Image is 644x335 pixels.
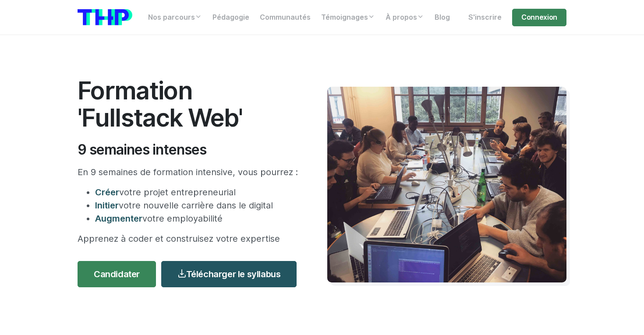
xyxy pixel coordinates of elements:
a: Télécharger le syllabus [161,261,297,287]
img: logo [78,9,132,25]
img: Travail [327,87,566,282]
li: votre employabilité [95,212,301,225]
a: Pédagogie [207,9,255,26]
span: Initier [95,200,119,211]
p: Apprenez à coder et construisez votre expertise [78,232,301,245]
h1: Formation 'Fullstack Web' [78,77,301,131]
li: votre projet entrepreneurial [95,186,301,199]
li: votre nouvelle carrière dans le digital [95,199,301,212]
a: Nos parcours [143,9,207,26]
a: S'inscrire [463,9,507,26]
h2: 9 semaines intenses [78,141,301,158]
a: À propos [380,9,429,26]
a: Communautés [255,9,316,26]
a: Connexion [512,9,566,26]
a: Candidater [78,261,156,287]
a: Blog [429,9,455,26]
span: Augmenter [95,213,142,224]
span: Créer [95,187,119,197]
a: Témoignages [316,9,380,26]
p: En 9 semaines de formation intensive, vous pourrez : [78,166,301,179]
